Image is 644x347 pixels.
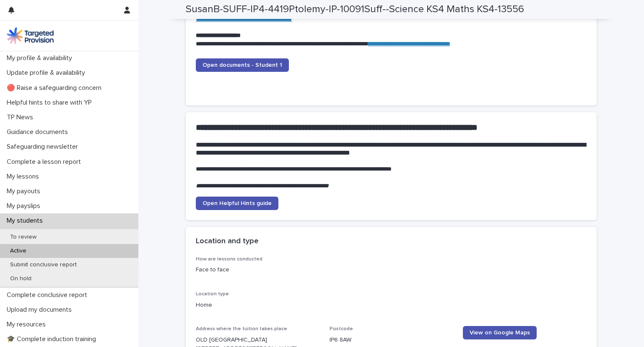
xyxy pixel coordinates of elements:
[330,336,453,344] p: IP6 8AW
[7,27,54,44] img: M5nRWzHhSzIhMunXDL62
[196,257,262,262] span: How are lessons conducted
[196,237,259,246] h2: Location and type
[3,99,99,107] p: Helpful hints to share with YP
[3,291,94,299] p: Complete conclusive report
[3,143,85,151] p: Safeguarding newsletter
[3,113,40,121] p: TP News
[3,234,43,241] p: To review
[3,173,46,181] p: My lessons
[3,261,83,268] p: Submit conclusive report
[196,326,287,331] span: Address where the tuition takes place
[3,158,88,166] p: Complete a lesson report
[470,330,530,336] span: View on Google Maps
[3,202,47,210] p: My payslips
[330,326,353,331] span: Postcode
[203,62,282,68] span: Open documents - Student 1
[196,292,229,297] span: Location type
[3,54,79,62] p: My profile & availability
[3,84,108,92] p: 🔴 Raise a safeguarding concern
[203,200,272,206] span: Open Helpful Hints guide
[196,58,289,72] a: Open documents - Student 1
[3,69,92,77] p: Update profile & availability
[3,335,103,343] p: 🎓 Complete induction training
[3,217,49,225] p: My students
[196,266,319,274] p: Face to face
[3,187,47,195] p: My payouts
[196,301,587,310] p: Home
[463,326,537,339] a: View on Google Maps
[3,128,75,136] p: Guidance documents
[3,247,33,255] p: Active
[186,3,524,16] h2: SusanB-SUFF-IP4-4419Ptolemy-IP-10091Suff--Science KS4 Maths KS4-13556
[3,321,52,329] p: My resources
[3,306,78,314] p: Upload my documents
[196,197,278,210] a: Open Helpful Hints guide
[3,275,38,282] p: On hold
